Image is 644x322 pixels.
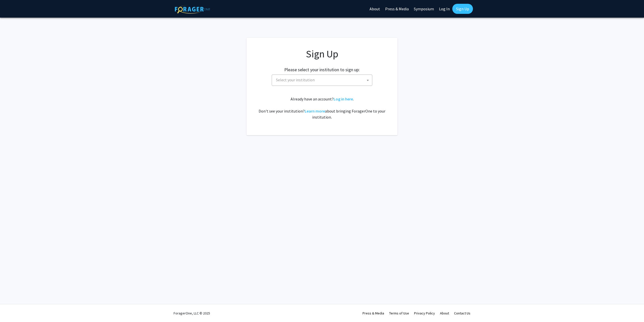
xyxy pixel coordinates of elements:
[363,311,384,315] a: Press & Media
[272,75,372,86] span: Select your institution
[334,96,353,101] a: Log in here
[389,311,409,315] a: Terms of Use
[284,67,360,73] h2: Please select your institution to sign up:
[276,77,315,82] span: Select your institution
[274,75,372,85] span: Select your institution
[414,311,435,315] a: Privacy Policy
[440,311,449,315] a: About
[305,109,325,114] a: Learn more about bringing ForagerOne to your institution
[174,304,210,322] div: ForagerOne, LLC © 2025
[257,96,387,120] div: Already have an account? . Don't see your institution? about bringing ForagerOne to your institut...
[175,5,210,14] img: ForagerOne Logo
[257,48,387,60] h1: Sign Up
[452,4,473,14] a: Sign Up
[454,311,470,315] a: Contact Us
